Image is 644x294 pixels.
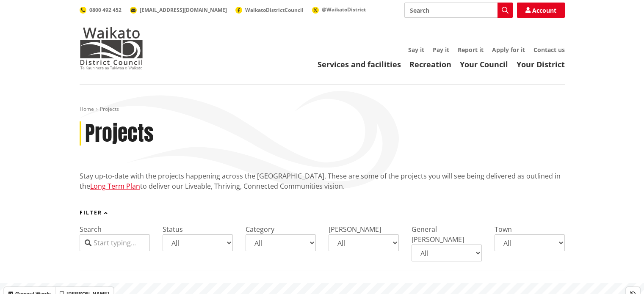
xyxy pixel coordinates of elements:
a: Contact us [533,46,565,54]
p: Stay up-to-date with the projects happening across the [GEOGRAPHIC_DATA]. These are some of the p... [80,171,565,191]
span: Projects [100,105,119,113]
a: Home [80,105,94,113]
a: [EMAIL_ADDRESS][DOMAIN_NAME] [130,6,227,14]
span: WaikatoDistrictCouncil [245,6,304,14]
label: Search [80,225,102,234]
a: Pay it [433,46,449,54]
label: [PERSON_NAME] [329,225,381,234]
label: Category [246,225,274,234]
span: @WaikatoDistrict [322,6,366,13]
label: Status [163,225,183,234]
input: Search input [404,3,513,18]
a: Services and facilities [318,59,401,69]
a: Long Term Plan [90,181,140,191]
a: Say it [408,46,424,54]
a: Apply for it [492,46,525,54]
label: Town [495,225,512,234]
span: 0800 492 452 [89,6,122,14]
a: Your District [517,59,565,69]
button: Filter [80,210,109,216]
a: Report it [458,46,484,54]
a: @WaikatoDistrict [312,6,366,13]
a: Account [517,3,565,18]
label: General [PERSON_NAME] [412,225,464,244]
a: 0800 492 452 [80,6,122,14]
nav: breadcrumb [80,106,565,113]
h1: Projects [85,121,154,146]
span: [EMAIL_ADDRESS][DOMAIN_NAME] [140,6,227,14]
img: Waikato District Council - Te Kaunihera aa Takiwaa o Waikato [80,27,143,69]
a: WaikatoDistrictCouncil [235,6,304,14]
input: Start typing... [80,234,150,251]
a: Your Council [460,59,508,69]
a: Recreation [409,59,451,69]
